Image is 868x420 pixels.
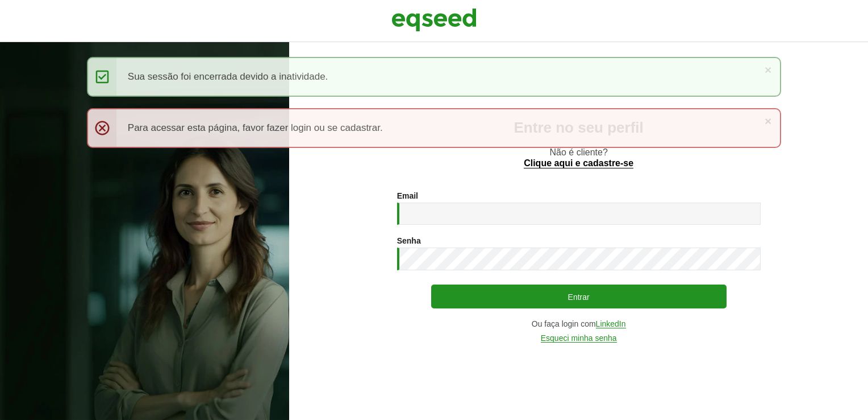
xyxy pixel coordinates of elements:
a: Esqueci minha senha [541,334,617,343]
a: Clique aqui e cadastre-se [524,159,633,168]
div: Sua sessão foi encerrada devido a inatividade. [87,57,781,97]
div: Ou faça login com [397,320,761,328]
div: Para acessar esta página, favor fazer login ou se cadastrar. [87,108,781,148]
label: Email [397,192,418,200]
label: Senha [397,237,421,245]
button: Entrar [431,285,727,308]
img: EqSeed Logo [391,6,477,34]
a: LinkedIn [596,320,626,328]
a: × [765,64,771,76]
a: × [765,115,771,127]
